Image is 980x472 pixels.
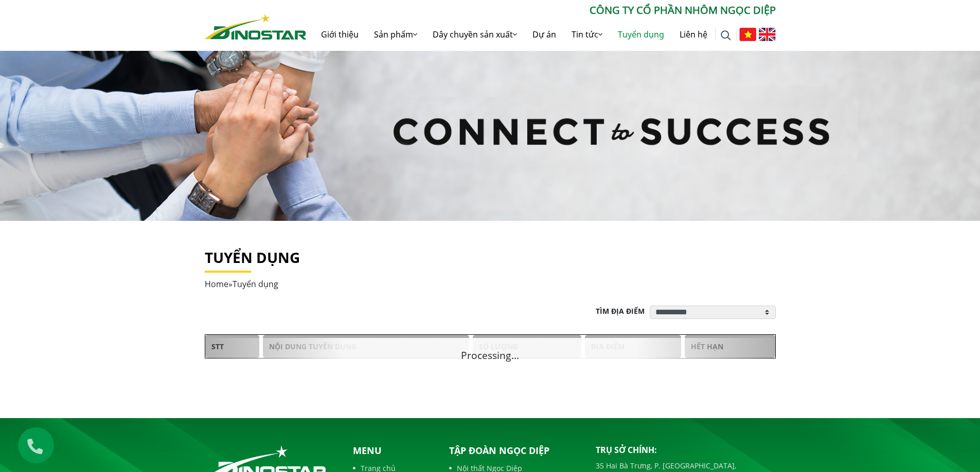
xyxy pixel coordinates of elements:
[473,335,581,358] span: Số lượng
[739,28,756,41] img: Tiếng Việt
[205,278,228,290] a: Home
[685,335,775,358] span: Hết hạn
[205,278,278,290] span: »
[672,18,715,51] a: Liên hệ
[759,28,776,41] img: English
[307,3,776,18] p: CÔNG TY CỔ PHẦN NHÔM NGỌC DIỆP
[596,444,776,456] p: Trụ sở chính:
[313,18,366,51] a: Giới thiệu
[205,335,259,358] span: STT
[353,444,432,458] p: Menu
[525,18,564,51] a: Dự án
[205,14,307,40] img: Nhôm Dinostar
[585,335,681,358] span: Địa điểm
[366,18,425,51] a: Sản phẩm
[425,18,525,51] a: Dây chuyền sản xuất
[721,30,731,41] img: search
[205,249,776,267] h1: Tuyển dụng
[564,18,610,51] a: Tin tức
[233,278,278,290] span: Tuyển dụng
[449,444,580,458] p: Tập đoàn Ngọc Diệp
[596,306,650,316] p: Tìm địa điểm
[263,335,469,358] span: Nội dung tuyển dụng
[610,18,672,51] a: Tuyển dụng
[197,338,783,358] div: Processing...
